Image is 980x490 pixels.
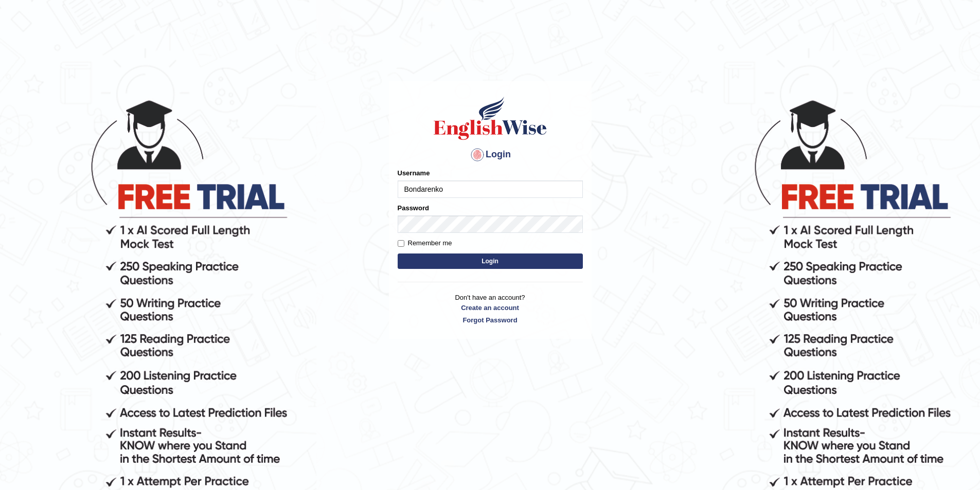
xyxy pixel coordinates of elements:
[398,293,583,324] p: Don't have an account?
[432,95,549,141] img: Logo of English Wise sign in for intelligent practice with AI
[398,147,583,163] h4: Login
[398,238,452,248] label: Remember me
[398,168,430,178] label: Username
[398,253,583,269] button: Login
[398,203,429,213] label: Password
[398,315,583,325] a: Forgot Password
[398,303,583,313] a: Create an account
[398,240,404,247] input: Remember me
